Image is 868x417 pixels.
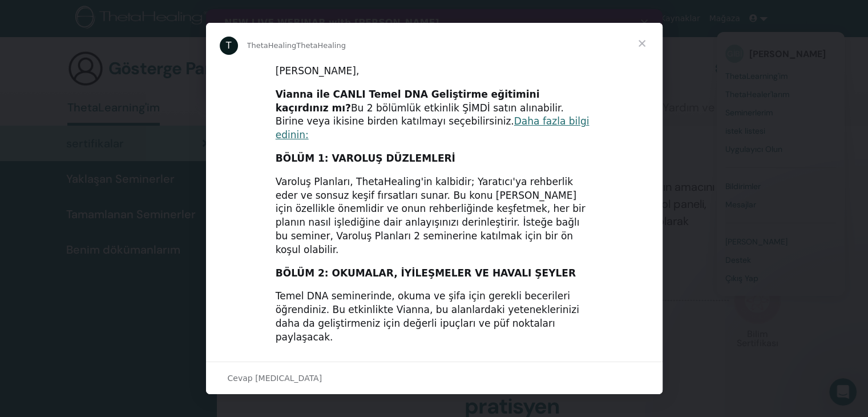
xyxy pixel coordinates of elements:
div: Join us The very first webinar dedicated entirely to the energy of — how to understand it, live i... [18,8,420,65]
font: Bu 2 bölümlük etkinlik ŞİMDİ satın alınabilir. Birine veya ikisine birden katılmayı seçebilirsiniz. [276,102,564,127]
font: T [226,40,232,51]
font: Varoluş Planları, ThetaHealing'in kalbidir; Yaratıcı'ya rehberlik eder ve sonsuz keşif fırsatları... [276,176,586,255]
div: Kapat [435,10,446,17]
font: Cevap [MEDICAL_DATA] [228,374,322,383]
font: [PERSON_NAME], [276,65,360,77]
b: NEW LIVE WEBINAR with [PERSON_NAME] [18,8,233,19]
font: Vianna ile CANLI Temel DNA Geliştirme eğitimini kaçırdınız mı? [276,89,540,114]
b: Clarity [281,42,314,53]
font: ThetaHealing [296,41,346,50]
font: ThetaHealing [247,41,297,50]
i: [DATE] 11:00 AM MST [49,31,148,42]
font: Temel DNA seminerinde, okuma ve şifa için gerekli becerileri öğrendiniz. Bu etkinlikte Vianna, bu... [276,290,579,342]
font: BÖLÜM 2: OKUMALAR, İYİLEŞMELER VE HAVALI ŞEYLER [276,267,576,279]
b: CLARITY — Learn It. Know It. Live It. Create With It. [18,19,284,30]
a: Reserve Your Spot ➜ [18,71,120,85]
div: Sohbeti aç ve yanıtla [206,362,663,394]
div: ThetaHealing için profil resmi [220,37,238,55]
font: BÖLÜM 1: VAROLUŞ DÜZLEMLERİ [276,153,455,164]
span: Kapat [621,23,663,64]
